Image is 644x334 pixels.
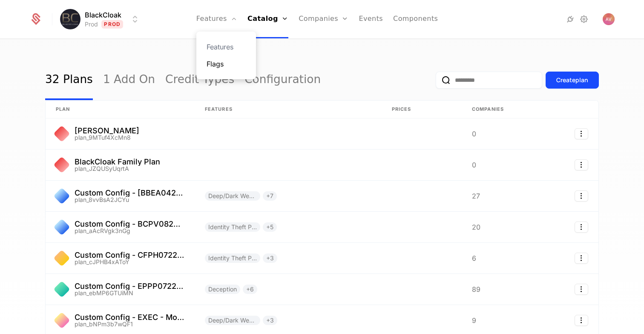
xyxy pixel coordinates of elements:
a: Flags [207,59,246,69]
button: Select action [575,284,588,295]
img: BlackCloak [60,9,80,29]
img: Adina Veres [603,13,615,25]
a: Features [207,42,246,52]
div: Create plan [556,76,588,84]
button: Select action [575,253,588,264]
a: Configuration [244,60,321,100]
th: plan [46,101,195,118]
a: 1 Add On [103,60,155,100]
button: Select action [575,222,588,233]
th: Prices [382,101,462,118]
span: Prod [101,20,123,29]
span: BlackCloak [85,10,121,20]
button: Select environment [63,10,140,29]
a: Credit Types [165,60,234,100]
a: 32 Plans [45,60,93,100]
button: Open user button [603,13,615,25]
th: Features [195,101,382,118]
button: Select action [575,315,588,326]
button: Select action [575,128,588,139]
a: Integrations [565,14,575,24]
button: Createplan [546,72,599,89]
button: Select action [575,159,588,170]
div: Prod [85,20,98,29]
th: Companies [462,101,530,118]
button: Select action [575,190,588,202]
a: Settings [579,14,589,24]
